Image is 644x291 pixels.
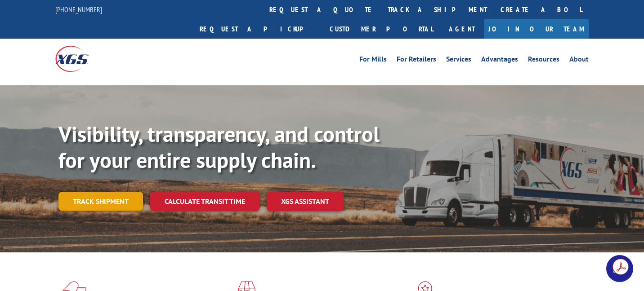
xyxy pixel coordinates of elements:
[55,5,102,14] a: [PHONE_NUMBER]
[606,255,633,282] div: Open chat
[484,19,589,39] a: Join Our Team
[267,192,344,211] a: XGS ASSISTANT
[528,56,559,66] a: Resources
[397,56,436,66] a: For Retailers
[58,120,380,174] b: Visibility, transparency, and control for your entire supply chain.
[193,19,323,39] a: Request a pickup
[446,56,471,66] a: Services
[323,19,440,39] a: Customer Portal
[58,192,143,211] a: Track shipment
[569,56,589,66] a: About
[440,19,484,39] a: Agent
[481,56,518,66] a: Advantages
[150,192,259,211] a: Calculate transit time
[359,56,387,66] a: For Mills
